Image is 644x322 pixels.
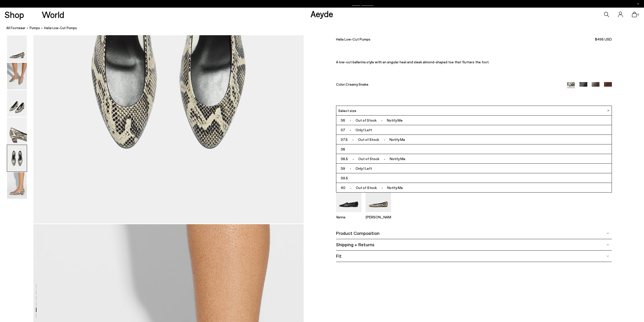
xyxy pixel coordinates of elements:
[387,185,403,190] font: Notify Me
[381,118,383,122] font: -
[6,21,644,35] nav: breadcrumb
[352,2,373,6] span: Navigate to /collections/new-in
[336,215,345,219] font: Vanna
[607,243,609,246] img: svg%3E
[7,145,27,172] img: Helia Low-Cut Pumps - Image 5
[341,147,345,151] font: 38
[387,118,403,122] font: Notify Me
[336,209,361,219] a: Vanna Almond-Toe Loafers Vanna
[341,128,345,132] font: 37
[366,215,394,219] font: [PERSON_NAME]
[7,118,27,144] img: Helia Low-Cut Pumps - Image 4
[30,25,40,31] a: pumps
[389,137,405,142] font: Notify Me
[341,118,345,122] font: 36
[341,157,348,161] font: 38.5
[7,90,27,117] img: Helia Low-Cut Pumps - Image 3
[346,82,368,86] font: Creamy Snake
[336,242,374,247] font: Shipping + Returns
[271,1,348,6] font: Out Now | Fall/Winter '25 Collection
[336,37,370,41] font: Helia Low-Cut Pumps
[350,118,351,122] font: -
[350,128,351,132] font: -
[358,157,379,161] font: Out of Stock
[338,108,356,113] font: Select size
[7,35,27,62] img: Helia Low-Cut Pumps - Image 1
[607,232,609,235] img: svg%3E
[6,26,26,30] font: All Footwear
[352,157,354,161] font: -
[341,185,345,190] font: 40
[607,255,609,257] img: svg%3E
[632,12,637,17] a: 0
[358,137,379,142] font: Out of Stock
[341,166,345,171] font: 39
[366,178,391,212] img: Ellie Almond-Toe Flats
[310,8,333,19] a: Aeyde
[336,253,342,259] font: Fit
[30,26,40,30] font: pumps
[341,137,348,142] font: 37.5
[350,166,351,171] font: -
[6,25,26,31] a: All Footwear
[7,63,27,89] img: Helia Low-Cut Pumps - Image 2
[42,9,64,20] font: World
[356,166,372,171] font: Only 1 Left
[356,128,372,132] font: Only 1 Left
[637,13,639,16] font: 0
[390,157,405,161] font: Notify Me
[352,137,354,142] font: -
[595,37,612,41] font: $495 USD
[366,209,391,219] a: Ellie Almond-Toe Flats [PERSON_NAME]
[5,9,24,20] font: Shop
[5,10,24,19] a: Shop
[336,230,380,236] font: Product Composition
[336,178,361,212] img: Vanna Almond-Toe Loafers
[336,60,489,64] font: A low-cut ballerina style with an angular heel and sleek almond-shaped toe that flutters the foot.
[7,172,27,199] img: Helia Low-Cut Pumps - Image 6
[42,10,64,19] a: World
[384,137,385,142] font: -
[356,118,377,122] font: Out of Stock
[356,185,377,190] font: Out of Stock
[44,26,77,30] font: Helia Low-Cut Pumps
[352,1,373,6] font: Shop Now
[350,185,351,190] font: -
[336,82,346,86] font: Color:
[341,176,348,180] font: 39.5
[381,185,383,190] font: -
[384,157,385,161] font: -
